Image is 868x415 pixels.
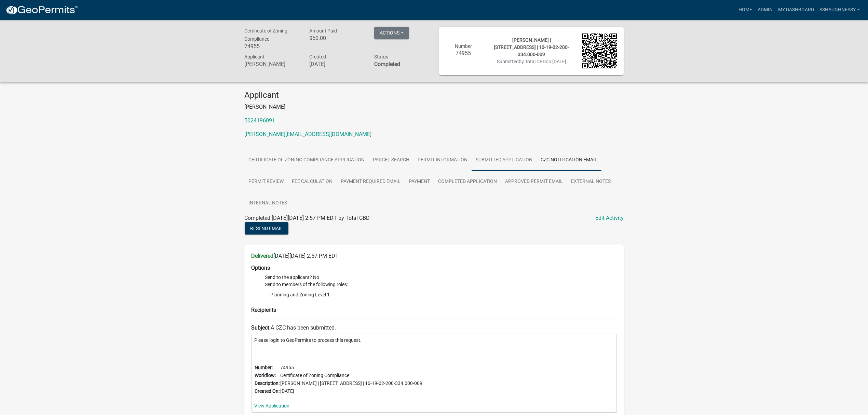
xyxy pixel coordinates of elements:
h6: 74955 [244,43,299,50]
span: Status [374,54,388,59]
a: Completed Application [434,171,501,193]
a: Admin [755,3,775,16]
li: Send to the applicant? No [265,274,617,281]
button: Actions [374,27,409,39]
a: Permit Review [244,171,288,193]
span: Applicant [244,54,265,59]
b: Description: [255,380,280,386]
a: Approved Permit Email [501,171,567,193]
td: [PERSON_NAME] | [STREET_ADDRESS] | 10-19-02-200-334.000-009 [280,379,423,387]
td: Certificate of Zoning Compliance [280,372,423,379]
a: Permit Information [413,149,472,171]
li: Planning and Zoning Level 1 [265,290,617,300]
span: Number [455,43,472,49]
li: Send to members of the following roles: [265,281,617,301]
strong: Recipients [251,307,276,313]
a: 5024196091 [244,117,275,124]
a: CZC Notification Email [537,149,601,171]
span: by Total CBD [519,59,546,64]
span: Submitted on [DATE] [497,59,566,64]
a: Submitted Application [472,149,537,171]
strong: Subject: [251,324,271,331]
a: Parcel search [369,149,413,171]
h6: 74955 [446,50,481,56]
h6: [PERSON_NAME] [244,61,299,67]
td: [DATE] [280,387,423,395]
h6: $50.00 [309,35,364,41]
a: Edit Activity [595,214,624,222]
span: Amount Paid [309,28,337,34]
img: QR code [582,34,617,68]
h6: [DATE] [309,61,364,67]
b: Number: [255,365,273,370]
span: [PERSON_NAME] | [STREET_ADDRESS] | 10-19-02-200-334.000-009 [494,37,569,57]
a: External Notes [567,171,615,193]
strong: Completed [374,61,400,67]
h6: [DATE][DATE] 2:57 PM EDT [251,253,617,259]
td: 74955 [280,364,423,372]
p: [PERSON_NAME] [244,103,624,111]
a: Payment Required Email [337,171,405,193]
a: Certificate of Zoning Compliance Application [244,149,369,171]
h4: Applicant [244,90,624,100]
p: Please login to GeoPermits to process this request. [254,337,614,344]
a: [PERSON_NAME][EMAIL_ADDRESS][DOMAIN_NAME] [244,131,371,137]
a: My Dashboard [775,3,817,16]
button: Resend Email [245,222,288,235]
a: sshaughnessy [817,3,863,16]
a: Payment [405,171,434,193]
a: Fee Calculation [288,171,337,193]
strong: Delivered [251,253,273,259]
strong: Options [251,265,270,271]
span: Certificate of Zoning Compliance [244,28,287,42]
h6: A CZC has been submitted. [251,324,617,331]
span: Created [309,54,326,59]
span: Completed [DATE][DATE] 2:57 PM EDT by Total CBD [244,215,370,221]
b: Workflow: [255,373,276,378]
a: Internal Notes [244,192,291,214]
b: Created On: [255,388,280,394]
a: Home [736,3,755,16]
a: View Application [254,403,289,409]
span: Resend Email [250,225,283,231]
